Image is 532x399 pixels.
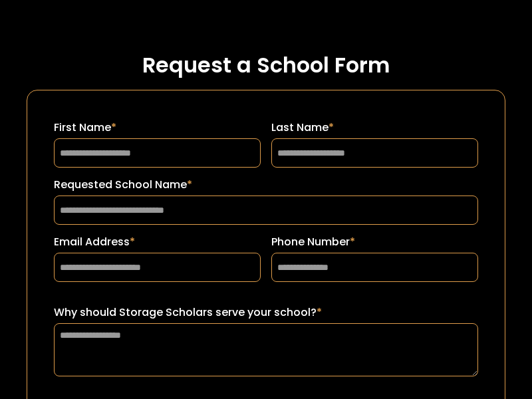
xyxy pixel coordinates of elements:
h1: Request a School Form [27,53,505,76]
label: Last Name [271,120,478,136]
label: Requested School Name [54,177,478,193]
label: Why should Storage Scholars serve your school? [54,305,478,321]
label: Phone Number [271,234,478,250]
label: Email Address [54,234,261,250]
label: First Name [54,120,261,136]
